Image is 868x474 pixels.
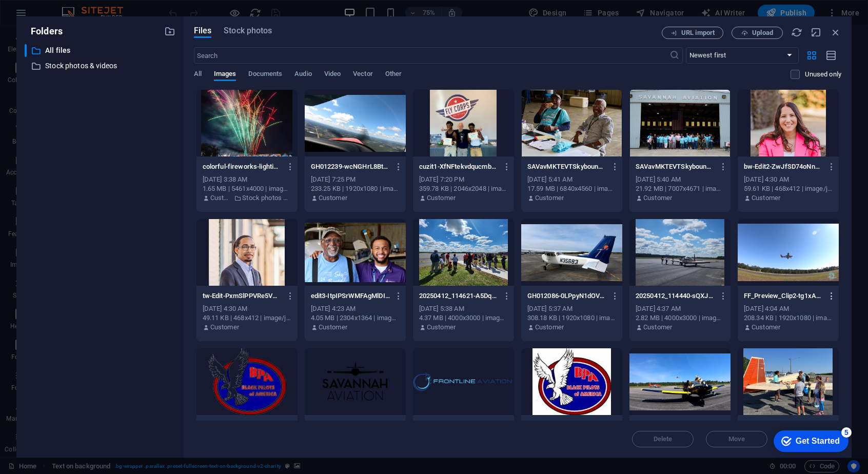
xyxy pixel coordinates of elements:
[311,175,400,184] div: [DATE] 7:25 PM
[527,175,616,184] div: [DATE] 5:41 AM
[744,175,833,184] div: [DATE] 4:30 AM
[353,68,373,82] span: Vector
[744,162,823,171] p: bw-Edit2-ZwJfSD74oNnglf-rf87pqw.jpg
[811,27,822,38] i: Minimize
[6,5,81,27] div: Get Started 5 items remaining, 0% complete
[732,27,783,39] button: Upload
[25,60,175,72] div: Stock photos & videos
[242,193,291,203] p: Stock photos & videos
[25,44,27,57] div: ​
[744,291,823,301] p: FF_Preview_Clip2-tg1xA4-VTbZE1NarYsvvvQ.jpg
[752,30,773,36] span: Upload
[194,25,212,37] span: Files
[636,175,724,184] div: [DATE] 5:40 AM
[419,184,508,193] div: 359.78 KB | 2046x2048 | image/jpeg
[73,2,84,12] div: 5
[419,175,508,184] div: [DATE] 7:20 PM
[744,184,833,193] div: 59.61 KB | 468x412 | image/jpeg
[643,193,672,203] p: Customer
[1,236,170,320] a: Trigger 1
[744,304,833,313] div: [DATE] 4:04 AM
[203,304,291,313] div: [DATE] 4:30 AM
[535,193,564,203] p: Customer
[311,304,400,313] div: [DATE] 4:23 AM
[681,30,715,36] span: URL import
[203,193,291,203] div: By: Customer | Folder: Stock photos & videos
[311,313,400,323] div: 4.05 MB | 2304x1364 | image/png
[203,184,291,193] div: 1.65 MB | 5461x4000 | image/jpeg
[214,68,236,82] span: Images
[194,68,202,82] span: All
[527,184,616,193] div: 17.59 MB | 6840x4560 | image/jpeg
[744,313,833,323] div: 208.34 KB | 1920x1080 | image/jpeg
[636,162,715,171] p: SAVavMKTEVTSkybound250219-R09cRu3__2618M3khK4ksQ.jpg
[224,25,272,37] span: Stock photos
[535,323,564,332] p: Customer
[311,184,400,193] div: 233.25 KB | 1920x1080 | image/jpeg
[427,193,456,203] p: Customer
[203,291,282,301] p: tw-Edit-PxmSlPPVRe5VW5ovp3ftfA.jpg
[385,68,402,82] span: Other
[419,304,508,313] div: [DATE] 5:38 AM
[203,313,291,323] div: 49.11 KB | 468x412 | image/jpeg
[643,323,672,332] p: Customer
[324,68,341,82] span: Video
[636,304,724,313] div: [DATE] 4:37 AM
[752,323,780,332] p: Customer
[311,291,390,301] p: edit3-ItpIPSrWMFAgMlDIivxGNA.png
[210,323,239,332] p: Customer
[636,291,715,301] p: 20250412_114440-sQXJCifcfMXBbbs8k7ExQw.jpg
[527,291,607,301] p: GH012086-0LPpyN1dOVtkr7esdb7SBQ.jpg
[45,45,156,56] p: All files
[805,70,841,79] p: Displays only files that are not in use on the website. Files added during this session can still...
[203,162,282,171] p: colorful-fireworks-lighting-up-the-night-sky-during-a-celebration-event-11qPoGylpJ0UEWLhcAtDCQ.jpeg
[527,304,616,313] div: [DATE] 5:37 AM
[28,11,72,21] div: Get Started
[203,175,291,184] div: [DATE] 3:38 AM
[830,27,841,38] i: Close
[311,162,390,171] p: GH012239-wcNGHrL8Btw3kzcAJt6eXg.jpg
[194,47,669,64] input: Search
[527,313,616,323] div: 308.18 KB | 1920x1080 | image/jpeg
[45,60,156,72] p: Stock photos & videos
[164,26,175,37] i: Create new folder
[427,323,456,332] p: Customer
[294,68,311,82] span: Audio
[419,291,499,301] p: 20250412_114621-A5DqZQGVNgTd-r55qLD_Rw.jpg
[636,184,724,193] div: 21.92 MB | 7007x4671 | image/jpeg
[752,193,780,203] p: Customer
[319,193,347,203] p: Customer
[662,27,723,39] button: URL import
[319,323,347,332] p: Customer
[419,313,508,323] div: 4.37 MB | 4000x3000 | image/jpeg
[791,27,802,38] i: Reload
[636,313,724,323] div: 2.82 MB | 4000x3000 | image/jpeg
[248,68,282,82] span: Documents
[527,162,607,171] p: SAVavMKTEVTSkybound250170-0OlGRf62z6_UW0_MNC-HtA.jpeg
[210,193,231,203] p: Customer
[25,25,63,38] p: Folders
[419,162,499,171] p: cuzit1-XfNFtekvdqucmbByImmpqQ.jpg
